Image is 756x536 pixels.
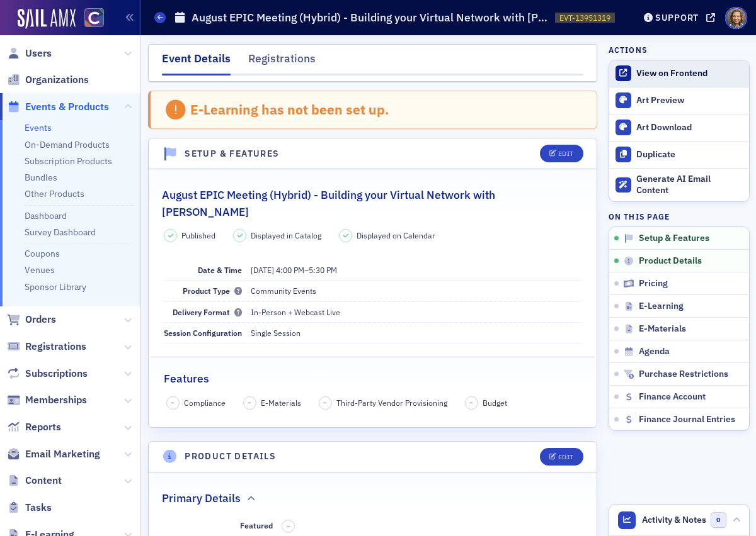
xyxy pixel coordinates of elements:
span: Session Configuration [164,328,242,338]
a: Content [7,474,62,488]
a: Orders [7,313,56,327]
span: Finance Journal Entries [639,414,735,425]
span: Single Session [251,328,301,338]
time: 5:30 PM [309,265,337,275]
span: 0 [711,512,726,528]
span: Content [25,474,62,488]
a: View Homepage [76,8,104,30]
span: – [469,398,473,407]
div: Art Download [636,122,742,133]
h2: Features [164,371,209,387]
h4: Setup & Features [185,147,279,160]
span: Community Events [251,286,316,296]
span: Date & Time [198,265,242,275]
span: Budget [483,397,507,408]
span: – [323,398,327,407]
span: Published [181,230,215,241]
span: Third-Party Vendor Provisioning [336,397,447,408]
button: Edit [540,448,583,466]
button: Duplicate [609,141,749,168]
a: Organizations [7,73,89,87]
a: On-Demand Products [25,139,110,150]
span: EVT-13951319 [559,13,610,23]
a: Subscription Products [25,155,112,167]
span: [DATE] [251,265,274,275]
span: Organizations [25,73,89,87]
div: Registrations [248,50,316,74]
a: Registrations [7,340,86,354]
a: Reports [7,420,61,434]
h2: August EPIC Meeting (Hybrid) - Building your Virtual Network with [PERSON_NAME] [162,187,584,220]
div: View on Frontend [636,68,742,79]
span: E-Materials [261,397,301,408]
a: Bundles [25,172,57,183]
a: Email Marketing [7,447,100,461]
span: Displayed in Catalog [251,230,321,241]
div: Support [655,12,699,23]
span: Pricing [639,278,668,289]
a: Events [25,122,52,133]
span: E-Learning [639,301,684,312]
time: 4:00 PM [276,265,304,275]
a: Subscriptions [7,367,88,381]
h4: Actions [609,44,648,55]
span: Setup & Features [639,233,709,244]
span: Compliance [184,397,226,408]
a: Coupons [25,248,60,259]
span: Tasks [25,501,52,515]
span: Users [25,47,52,60]
span: – [171,398,175,407]
div: Duplicate [636,149,742,160]
a: Venues [25,264,55,276]
span: Profile [725,7,747,29]
a: Other Products [25,188,84,199]
span: Orders [25,313,56,327]
a: Events & Products [7,100,109,114]
div: Art Preview [636,95,742,106]
a: View on Frontend [609,60,749,87]
div: Generate AI Email Content [636,174,742,196]
a: Art Download [609,114,749,141]
span: Reports [25,420,61,434]
a: Survey Dashboard [25,226,96,238]
a: Sponsor Library [25,281,86,293]
span: Delivery Format [173,307,242,317]
a: Tasks [7,501,52,515]
span: Events & Products [25,100,109,114]
img: SailAMX [84,8,104,28]
span: Product Type [183,286,242,296]
a: Dashboard [25,210,67,221]
button: Edit [540,145,583,162]
span: Agenda [639,346,670,357]
span: Email Marketing [25,447,100,461]
h2: Primary Details [162,490,241,506]
span: Activity & Notes [642,513,706,527]
span: Displayed on Calendar [357,230,435,241]
div: Edit [558,454,574,461]
h4: Product Details [185,450,276,463]
span: Finance Account [639,391,706,403]
span: E-Materials [639,323,686,335]
span: Subscriptions [25,367,88,381]
button: Generate AI Email Content [609,168,749,202]
span: – [251,265,337,275]
span: – [248,398,251,407]
img: SailAMX [18,9,76,29]
a: Users [7,47,52,60]
span: Featured [240,520,273,530]
div: Event Details [162,50,231,75]
span: Purchase Restrictions [639,369,728,380]
span: – [287,522,290,531]
h4: On this page [609,211,750,222]
div: E-Learning has not been set up. [190,101,389,118]
a: Memberships [7,393,87,407]
div: Edit [558,150,574,157]
span: Memberships [25,393,87,407]
a: Art Preview [609,87,749,114]
h1: August EPIC Meeting (Hybrid) - Building your Virtual Network with [PERSON_NAME] [192,10,549,25]
span: Registrations [25,340,86,354]
span: Product Details [639,255,702,267]
span: In-Person + Webcast Live [251,307,340,317]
